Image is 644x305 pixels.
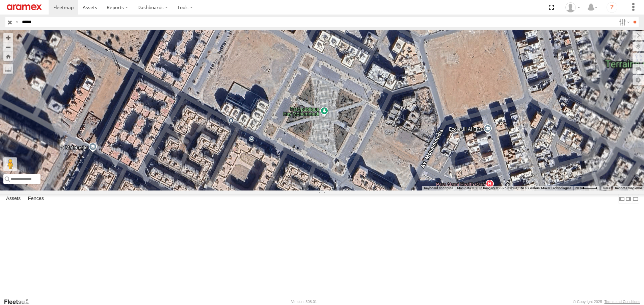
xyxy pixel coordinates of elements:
label: Dock Summary Table to the Right [625,194,632,204]
div: © Copyright 2025 - [573,300,640,304]
button: Drag Pegman onto the map to open Street View [3,157,17,171]
a: Terms and Conditions [605,300,640,304]
img: aramex-logo.svg [7,4,42,10]
label: Measure [3,64,13,74]
span: Map data ©2025 Imagery ©2025 Airbus, CNES / Airbus, Maxar Technologies [457,186,571,190]
label: Hide Summary Table [632,194,639,204]
button: Zoom in [3,33,13,42]
button: Map Scale: 20 m per 39 pixels [573,186,599,190]
i: ? [607,2,617,13]
button: Keyboard shortcuts [424,186,453,190]
span: 20 m [575,186,583,190]
button: Zoom out [3,42,13,52]
div: Hicham Abourifa [563,2,583,12]
button: Zoom Home [3,52,13,61]
label: Fences [25,194,47,204]
div: Version: 308.01 [291,300,317,304]
a: Report a map error [615,186,642,190]
label: Dock Summary Table to the Left [618,194,625,204]
label: Search Filter Options [616,17,631,27]
label: Map Settings [633,75,644,85]
a: Visit our Website [4,298,35,305]
label: Assets [3,194,24,204]
label: Search Query [14,17,20,27]
a: Terms (opens in new tab) [603,186,610,189]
